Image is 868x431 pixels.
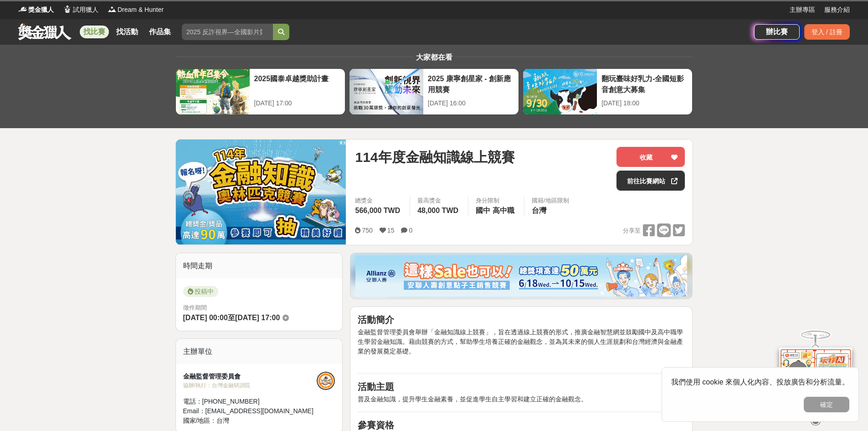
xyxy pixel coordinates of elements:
div: 登入 / 註冊 [804,24,850,40]
a: Logo獎金獵人 [18,5,54,15]
a: LogoDream & Hunter [108,5,164,15]
img: Logo [63,5,72,14]
a: 2025 康寧創星家 - 創新應用競賽[DATE] 16:00 [349,68,519,115]
div: 時間走期 [176,253,343,279]
span: [DATE] 17:00 [235,314,280,322]
span: 獎金獵人 [28,5,54,15]
span: [DATE] 00:00 [183,314,228,322]
button: 確定 [804,397,849,412]
button: 收藏 [616,147,685,167]
a: 主辦專區 [790,5,815,15]
span: 至 [228,314,235,322]
span: 總獎金 [355,196,402,205]
a: 2025國泰卓越獎助計畫[DATE] 17:00 [175,68,345,115]
span: 114年度金融知識線上競賽 [355,147,514,167]
img: d2146d9a-e6f6-4337-9592-8cefde37ba6b.png [779,348,852,408]
span: 0 [409,227,412,234]
a: 前往比賽網站 [616,171,685,191]
span: 台灣 [532,207,546,214]
strong: 活動簡介 [358,315,394,325]
div: 2025國泰卓越獎助計畫 [254,73,340,94]
img: dcc59076-91c0-4acb-9c6b-a1d413182f46.png [355,255,687,296]
div: 電話： [PHONE_NUMBER] [183,397,317,406]
div: Email： [EMAIL_ADDRESS][DOMAIN_NAME] [183,406,317,416]
a: 翻玩臺味好乳力-全國短影音創意大募集[DATE] 18:00 [523,68,693,115]
div: 協辦/執行： 台灣金融研訓院 [183,381,317,389]
div: 國籍/地區限制 [532,196,569,205]
span: 普及金融知識，提升學生金融素養，並促進學生自主學習和建立正確的金融觀念。 [358,395,587,403]
a: Logo試用獵人 [63,5,98,15]
span: 750 [362,227,372,234]
span: 我們使用 cookie 來個人化內容、投放廣告和分析流量。 [671,378,849,386]
div: 身分限制 [476,196,517,205]
a: 服務介紹 [824,5,850,15]
div: [DATE] 17:00 [254,99,340,108]
span: 投稿中 [183,286,218,297]
span: 15 [387,227,395,234]
div: 金融監督管理委員會 [183,372,317,381]
strong: 參賽資格 [358,420,394,430]
span: 國中 [476,207,490,214]
span: 566,000 TWD [355,207,400,214]
div: [DATE] 16:00 [428,99,514,108]
div: 翻玩臺味好乳力-全國短影音創意大募集 [601,73,688,94]
strong: 活動主題 [358,382,394,392]
span: 台灣 [216,417,229,424]
a: 找比賽 [80,26,109,38]
a: 作品集 [145,26,175,38]
span: 徵件期間 [183,304,207,311]
img: Logo [108,5,117,14]
span: 最高獎金 [417,196,461,205]
span: Dream & Hunter [118,5,164,15]
span: 試用獵人 [73,5,98,15]
div: 2025 康寧創星家 - 創新應用競賽 [428,73,514,94]
div: [DATE] 18:00 [601,99,688,108]
a: 找活動 [113,26,142,38]
span: 高中職 [493,207,514,214]
span: 金融監督管理委員會舉辦「金融知識線上競賽」，旨在透過線上競賽的形式，推廣金融智慧網並鼓勵國中及高中職學生學習金融知識。藉由競賽的方式，幫助學生培養正確的金融觀念，並為其未來的個人生涯規劃和台灣經... [358,328,683,355]
img: Cover Image [176,140,346,244]
span: 大家都在看 [414,53,455,61]
a: 辦比賽 [754,24,800,40]
span: 國家/地區： [183,417,217,424]
input: 2025 反詐視界—全國影片競賽 [182,24,273,40]
div: 主辦單位 [176,339,343,364]
img: Logo [18,5,27,14]
span: 48,000 TWD [417,207,458,214]
span: 分享至 [623,224,641,238]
